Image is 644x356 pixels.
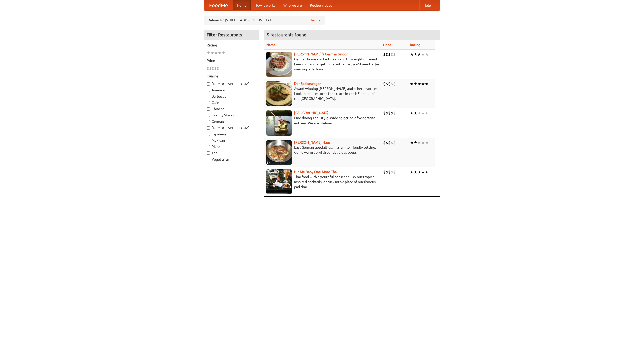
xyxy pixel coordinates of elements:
input: [DEMOGRAPHIC_DATA] [207,82,210,86]
li: ★ [425,169,429,175]
label: Cafe [207,100,256,105]
a: Name [266,43,276,47]
img: esthers.jpg [266,52,292,77]
p: Fine dining Thai-style. Wide selection of vegetarian entrées. We also deliver. [266,115,379,126]
li: ★ [425,140,429,145]
li: ★ [421,169,425,175]
li: ★ [417,110,421,116]
li: ★ [425,52,429,57]
li: $ [386,169,388,175]
label: Barbecue [207,94,256,99]
li: $ [383,140,386,145]
li: $ [391,110,393,116]
a: Hit Me Baby One More Thai [294,170,338,174]
a: [PERSON_NAME] Haus [294,140,330,144]
input: Mexican [207,139,210,142]
input: [DEMOGRAPHIC_DATA] [207,126,210,130]
li: $ [212,66,214,71]
a: Help [419,0,435,10]
li: ★ [410,52,414,57]
li: ★ [414,81,417,87]
li: $ [391,169,393,175]
li: $ [214,66,217,71]
li: ★ [218,50,222,56]
h5: Rating [207,43,256,48]
li: ★ [417,140,421,145]
li: ★ [214,50,218,56]
li: $ [383,169,386,175]
ng-pluralize: 5 restaurants found! [267,32,308,37]
li: $ [388,52,391,57]
li: ★ [421,110,425,116]
p: German home-cooked meals and fifty-eight different beers on tap. To get more authentic, you'd nee... [266,57,379,72]
li: ★ [425,110,429,116]
input: American [207,89,210,92]
li: $ [391,81,393,87]
img: speisewagen.jpg [266,81,292,106]
input: Thai [207,151,210,155]
label: [DEMOGRAPHIC_DATA] [207,81,256,86]
label: Czech / Slovak [207,113,256,118]
li: $ [209,66,212,71]
label: Thai [207,150,256,155]
a: Rating [410,43,420,47]
input: Cafe [207,101,210,104]
li: $ [388,81,391,87]
li: $ [388,169,391,175]
a: Change [309,18,321,23]
p: Award-winning [PERSON_NAME] and other favorites. Look for our restored food truck in the NE corne... [266,86,379,101]
li: $ [391,140,393,145]
li: $ [207,66,209,71]
li: ★ [414,140,417,145]
a: How it works [251,0,279,10]
li: $ [391,52,393,57]
input: German [207,120,210,123]
label: Pizza [207,144,256,149]
b: [GEOGRAPHIC_DATA] [294,111,329,115]
li: ★ [421,140,425,145]
label: [DEMOGRAPHIC_DATA] [207,125,256,130]
input: Pizza [207,145,210,148]
li: $ [393,52,396,57]
li: ★ [410,110,414,116]
label: Japanese [207,132,256,137]
li: $ [383,81,386,87]
label: Mexican [207,138,256,143]
li: $ [383,110,386,116]
li: $ [386,52,388,57]
li: $ [393,81,396,87]
a: Der Speisewagen [294,82,321,86]
h5: Cuisine [207,74,256,79]
li: ★ [222,50,225,56]
b: [PERSON_NAME]'s German Saloon [294,52,348,56]
a: FoodMe [204,0,233,10]
li: ★ [414,169,417,175]
a: Who we are [279,0,306,10]
li: $ [383,52,386,57]
img: kohlhaus.jpg [266,140,292,165]
li: ★ [417,52,421,57]
li: ★ [210,50,214,56]
a: Recipe videos [306,0,336,10]
li: $ [386,110,388,116]
img: babythai.jpg [266,169,292,194]
li: $ [386,81,388,87]
img: satay.jpg [266,110,292,136]
li: ★ [410,81,414,87]
li: $ [388,140,391,145]
li: $ [217,66,219,71]
li: ★ [417,169,421,175]
a: Price [383,43,391,47]
h5: Price [207,58,256,63]
li: $ [388,110,391,116]
input: Chinese [207,107,210,111]
li: $ [393,140,396,145]
li: ★ [414,110,417,116]
p: Thai food with a youthful bar scene. Try our tropical inspired cocktails, or tuck into a plate of... [266,174,379,189]
input: Czech / Slovak [207,114,210,117]
input: Japanese [207,133,210,136]
label: Vegetarian [207,157,256,162]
